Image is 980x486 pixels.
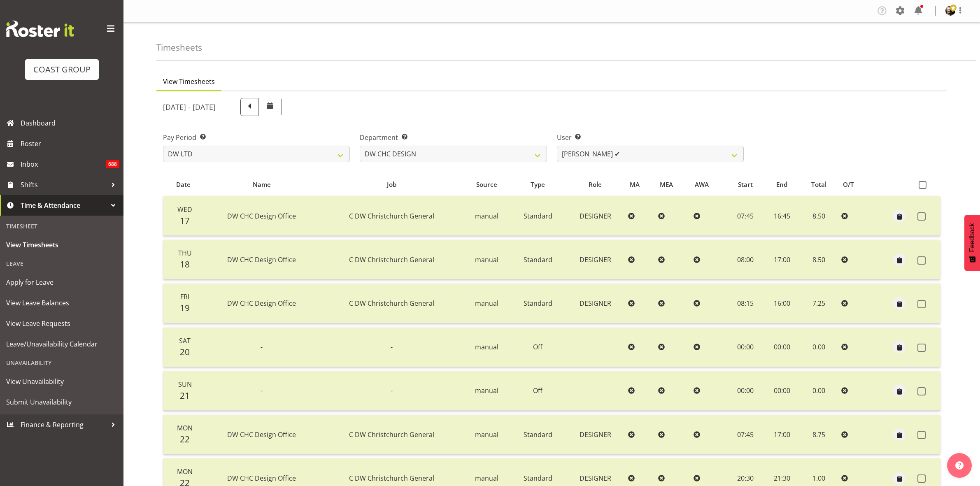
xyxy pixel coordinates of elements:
[180,215,190,226] span: 17
[2,235,121,255] a: View Timesheets
[180,390,190,401] span: 21
[964,215,980,271] button: Feedback - Show survey
[726,240,764,279] td: 08:00
[726,415,764,454] td: 07:45
[6,276,117,288] span: Apply for Leave
[764,240,800,279] td: 17:00
[391,342,393,351] span: -
[387,180,396,189] span: Job
[6,239,117,251] span: View Timesheets
[726,371,764,411] td: 00:00
[764,371,800,411] td: 00:00
[580,299,611,308] span: DESIGNER
[21,419,107,431] span: Finance & Reporting
[580,255,611,264] span: DESIGNER
[800,415,838,454] td: 8.75
[580,474,611,483] span: DESIGNER
[21,179,107,191] span: Shifts
[945,6,955,16] img: dayle-eathornedf1729e1f3237f8640a8aa9577ba68ad.png
[180,433,190,445] span: 22
[764,328,800,367] td: 00:00
[476,180,497,189] span: Source
[227,212,296,221] span: DW CHC Design Office
[261,342,263,351] span: -
[800,196,838,236] td: 8.50
[510,196,566,236] td: Standard
[349,474,434,483] span: C DW Christchurch General
[6,297,117,309] span: View Leave Balances
[227,430,296,439] span: DW CHC Design Office
[6,317,117,330] span: View Leave Requests
[510,284,566,323] td: Standard
[177,423,193,433] span: Mon
[764,415,800,454] td: 17:00
[800,371,838,411] td: 0.00
[843,180,854,189] span: O/T
[510,328,566,367] td: Off
[475,474,498,483] span: manual
[6,375,117,388] span: View Unavailability
[510,240,566,279] td: Standard
[163,77,215,86] span: View Timesheets
[261,386,263,395] span: -
[227,255,296,264] span: DW CHC Design Office
[21,199,107,212] span: Time & Attendance
[811,180,826,189] span: Total
[695,180,709,189] span: AWA
[21,137,119,150] span: Roster
[163,102,216,112] h5: [DATE] - [DATE]
[6,21,74,37] img: Rosterit website logo
[33,63,91,76] div: COAST GROUP
[177,467,193,476] span: Mon
[106,160,119,168] span: 688
[475,299,498,308] span: manual
[800,284,838,323] td: 7.25
[475,255,498,264] span: manual
[738,180,753,189] span: Start
[2,371,121,392] a: View Unavailability
[6,338,117,350] span: Leave/Unavailability Calendar
[475,212,498,221] span: manual
[178,249,192,258] span: Thu
[580,430,611,439] span: DESIGNER
[178,380,192,389] span: Sun
[156,43,202,52] h4: Timesheets
[176,180,191,189] span: Date
[163,133,350,142] label: Pay Period
[589,180,602,189] span: Role
[21,117,119,129] span: Dashboard
[580,212,611,221] span: DESIGNER
[764,196,800,236] td: 16:45
[557,133,744,142] label: User
[253,180,271,189] span: Name
[180,292,189,301] span: Fri
[180,302,190,314] span: 19
[660,180,673,189] span: MEA
[180,258,190,270] span: 18
[968,223,976,252] span: Feedback
[2,293,121,313] a: View Leave Balances
[2,334,121,354] a: Leave/Unavailability Calendar
[531,180,545,189] span: Type
[726,196,764,236] td: 07:45
[227,299,296,308] span: DW CHC Design Office
[800,328,838,367] td: 0.00
[726,284,764,323] td: 08:15
[349,255,434,264] span: C DW Christchurch General
[177,205,192,214] span: Wed
[475,342,498,351] span: manual
[2,218,121,235] div: Timesheet
[391,386,393,395] span: -
[349,430,434,439] span: C DW Christchurch General
[360,133,547,142] label: Department
[349,212,434,221] span: C DW Christchurch General
[800,240,838,279] td: 8.50
[6,396,117,408] span: Submit Unavailability
[2,354,121,371] div: Unavailability
[764,284,800,323] td: 16:00
[2,272,121,293] a: Apply for Leave
[180,346,190,358] span: 20
[630,180,640,189] span: MA
[475,386,498,395] span: manual
[349,299,434,308] span: C DW Christchurch General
